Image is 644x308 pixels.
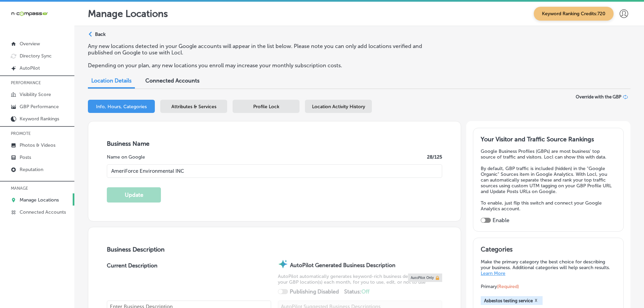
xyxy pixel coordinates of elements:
span: Profile Lock [253,104,279,110]
p: To enable, just flip this switch and connect your Google Analytics account. [481,200,616,212]
p: Visibility Score [20,92,51,97]
p: Connected Accounts [20,209,66,215]
p: Google Business Profiles (GBPs) are most business' top source of traffic and visitors. Locl can s... [481,148,616,160]
span: Primary [481,284,519,289]
span: Location Activity History [312,104,365,110]
p: Photos & Videos [20,142,55,148]
p: Make the primary category the best choice for describing your business. Additional categories wil... [481,259,616,276]
span: Asbestos testing service [484,298,533,303]
label: Name on Google [107,154,145,160]
span: Override with the GBP [576,94,621,99]
span: Location Details [91,77,132,84]
p: By default, GBP traffic is included (hidden) in the "Google Organic" Sources item in Google Analy... [481,166,616,194]
label: Enable [493,217,509,223]
button: Update [107,187,161,203]
p: Reputation [20,167,43,172]
p: Depending on your plan, any new locations you enroll may increase your monthly subscription costs. [88,62,440,69]
img: 660ab0bf-5cc7-4cb8-ba1c-48b5ae0f18e60NCTV_CLogo_TV_Black_-500x88.png [11,10,48,17]
p: AutoPilot [20,65,40,71]
strong: AutoPilot Generated Business Description [290,262,396,268]
p: Back [95,31,105,37]
label: 28 /125 [427,154,442,160]
label: Current Description [107,262,158,301]
input: Enter Location Name [107,164,442,178]
p: Manage Locations [88,8,168,19]
a: Learn More [481,270,505,276]
p: Keyword Rankings [20,116,59,122]
span: Attributes & Services [171,104,216,110]
p: Overview [20,41,40,47]
h3: Business Name [107,140,442,147]
span: Info, Hours, Categories [96,104,147,110]
p: Manage Locations [20,197,59,203]
img: autopilot-icon [278,259,288,269]
p: Any new locations detected in your Google accounts will appear in the list below. Please note you... [88,43,440,56]
h3: Your Visitor and Traffic Source Rankings [481,136,616,143]
span: (Required) [497,284,519,289]
h3: Categories [481,245,616,256]
p: Directory Sync [20,53,52,59]
p: Posts [20,155,31,160]
span: Keyword Ranking Credits: 720 [534,7,614,21]
p: GBP Performance [20,104,59,110]
h3: Business Description [107,246,442,253]
span: Connected Accounts [145,77,199,84]
button: X [533,298,539,303]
